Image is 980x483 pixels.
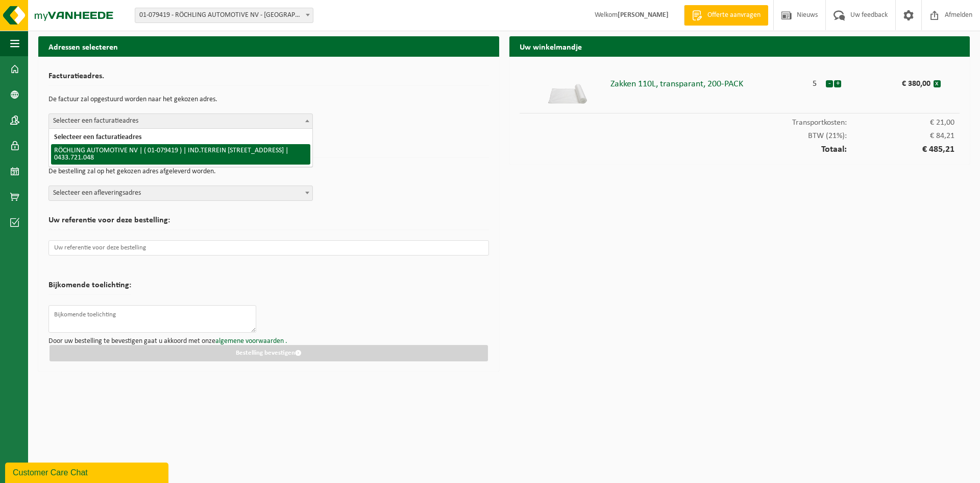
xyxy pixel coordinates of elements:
div: 5 [804,75,825,88]
input: Uw referentie voor deze bestelling [48,240,489,256]
span: Selecteer een facturatieadres [49,114,312,128]
iframe: chat widget [5,461,170,483]
li: RÖCHLING AUTOMOTIVE NV | ( 01-079419 ) | IND.TERREIN [STREET_ADDRESS] | 0433.721.048 [51,144,310,165]
span: € 485,21 [847,145,954,154]
li: Selecteer een facturatieadres [51,131,310,144]
button: - [826,80,833,87]
p: Door uw bestelling te bevestigen gaat u akkoord met onze [48,338,489,345]
div: € 380,00 [869,75,933,88]
div: Totaal: [520,140,960,154]
button: Bestelling bevestigen [50,345,488,361]
h2: Facturatieadres. [48,72,489,86]
h2: Uw winkelmandje [509,36,970,56]
h2: Bijkomende toelichting: [48,281,131,295]
p: De factuur zal opgestuurd worden naar het gekozen adres. [48,91,489,108]
a: algemene voorwaarden . [215,337,287,345]
h2: Adressen selecteren [38,36,499,56]
a: Offerte aanvragen [684,5,768,26]
span: Selecteer een afleveringsadres [49,186,312,200]
span: Selecteer een afleveringsadres [48,186,313,201]
div: BTW (21%): [520,127,960,140]
span: € 21,00 [847,119,954,127]
span: Selecteer een facturatieadres [48,113,313,129]
div: Transportkosten: [520,113,960,127]
strong: [PERSON_NAME] [618,11,669,19]
span: € 84,21 [847,132,954,140]
button: + [834,80,841,87]
div: Zakken 110L, transparant, 200-PACK [610,75,804,89]
span: Offerte aanvragen [705,10,763,20]
img: 01-000547 [537,75,598,105]
span: 01-079419 - RÖCHLING AUTOMOTIVE NV - GIJZEGEM [135,8,313,22]
p: De bestelling zal op het gekozen adres afgeleverd worden. [48,163,489,180]
button: x [934,80,941,87]
span: 01-079419 - RÖCHLING AUTOMOTIVE NV - GIJZEGEM [135,8,313,23]
h2: Uw referentie voor deze bestelling: [48,216,489,230]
